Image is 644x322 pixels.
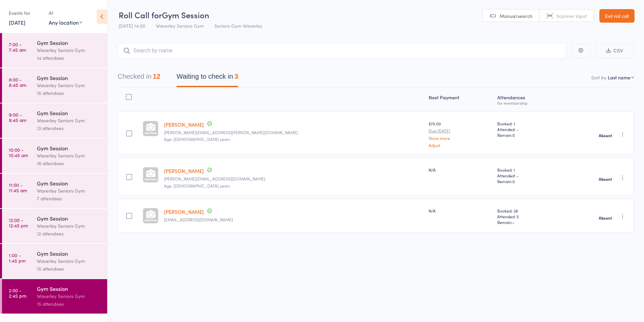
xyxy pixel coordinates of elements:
[156,22,204,29] span: Waverley Seniors Gym
[9,112,26,123] time: 9:00 - 9:45 am
[429,143,492,147] a: Adjust
[37,81,101,89] div: Waverley Seniors Gym
[497,219,559,225] span: Remain:
[500,13,532,19] span: Manual search
[2,174,107,208] a: 11:00 -11:45 amGym SessionWaverley Seniors Gym7 attendees
[37,54,101,62] div: 14 attendees
[429,167,492,173] div: N/A
[9,7,42,19] div: Events for
[599,176,612,182] strong: Absent
[37,179,101,187] div: Gym Session
[176,69,238,87] button: Waiting to check in3
[37,117,101,124] div: Waverley Seniors Gym
[37,159,101,167] div: 16 attendees
[9,217,28,228] time: 12:00 - 12:45 pm
[9,288,26,298] time: 2:00 - 2:45 pm
[234,73,238,80] div: 3
[497,126,559,132] span: Attended: -
[599,215,612,221] strong: Absent
[37,187,101,195] div: Waverley Seniors Gym
[37,144,101,152] div: Gym Session
[426,91,495,108] div: Next Payment
[497,214,559,219] span: Attended: 5
[37,195,101,202] div: 7 attendees
[429,208,492,214] div: N/A
[164,208,204,215] a: [PERSON_NAME]
[164,176,423,181] small: michael@emgreenfield.com
[591,74,606,81] label: Sort by
[599,9,635,23] a: Exit roll call
[2,279,107,314] a: 2:00 -2:45 pmGym SessionWaverley Seniors Gym15 attendees
[37,265,101,273] div: 15 attendees
[37,124,101,132] div: 13 attendees
[37,300,101,308] div: 15 attendees
[9,77,26,88] time: 8:00 - 8:45 am
[49,7,82,19] div: At
[164,136,230,142] span: Age: [DEMOGRAPHIC_DATA] years
[164,167,204,174] a: [PERSON_NAME]
[164,130,423,135] small: altman.vivien@gmail.com
[2,244,107,278] a: 1:00 -1:45 pmGym SessionWaverley Seniors Gym15 attendees
[119,9,162,20] span: Roll Call for
[497,208,559,214] span: Booked: 28
[429,136,492,140] a: Show more
[37,257,101,265] div: Waverley Seniors Gym
[37,285,101,292] div: Gym Session
[49,19,82,26] div: Any location
[9,182,27,193] time: 11:00 - 11:45 am
[37,109,101,117] div: Gym Session
[429,128,492,133] small: Due [DATE]
[2,33,107,68] a: 7:00 -7:45 amGym SessionWaverley Seniors Gym14 attendees
[37,152,101,159] div: Waverley Seniors Gym
[9,252,26,263] time: 1:00 - 1:45 pm
[119,22,145,29] span: [DATE] 14:00
[164,121,204,128] a: [PERSON_NAME]
[37,39,101,46] div: Gym Session
[9,147,28,158] time: 10:00 - 10:45 am
[2,68,107,103] a: 8:00 -8:45 amGym SessionWaverley Seniors Gym15 attendees
[37,230,101,238] div: 12 attendees
[497,178,559,184] span: Remain:
[429,121,492,147] div: $70.00
[608,74,630,81] div: Last name
[214,22,262,29] span: Seniors Gym Waverley
[599,133,612,138] strong: Absent
[37,89,101,97] div: 15 attendees
[37,292,101,300] div: Waverley Seniors Gym
[164,183,230,189] span: Age: [DEMOGRAPHIC_DATA] years
[2,209,107,243] a: 12:00 -12:45 pmGym SessionWaverley Seniors Gym12 attendees
[118,43,566,58] input: Search by name
[118,69,160,87] button: Checked in12
[37,215,101,222] div: Gym Session
[37,250,101,257] div: Gym Session
[512,219,515,225] span: -
[153,73,160,80] div: 12
[37,46,101,54] div: Waverley Seniors Gym
[164,217,423,222] small: nanettebadger@gmail.com
[556,13,587,19] span: Scanner input
[497,167,559,173] span: Booked: 1
[497,132,559,138] span: Remain:
[2,103,107,138] a: 9:00 -9:45 amGym SessionWaverley Seniors Gym13 attendees
[9,19,25,26] a: [DATE]
[495,91,562,108] div: Atten­dances
[497,173,559,178] span: Attended: -
[595,44,634,58] button: CSV
[512,132,515,138] span: 0
[497,121,559,126] span: Booked: 1
[37,74,101,81] div: Gym Session
[497,101,559,105] div: for membership
[512,178,515,184] span: 0
[9,42,26,52] time: 7:00 - 7:45 am
[2,139,107,173] a: 10:00 -10:45 amGym SessionWaverley Seniors Gym16 attendees
[37,222,101,230] div: Waverley Seniors Gym
[162,9,209,20] span: Gym Session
